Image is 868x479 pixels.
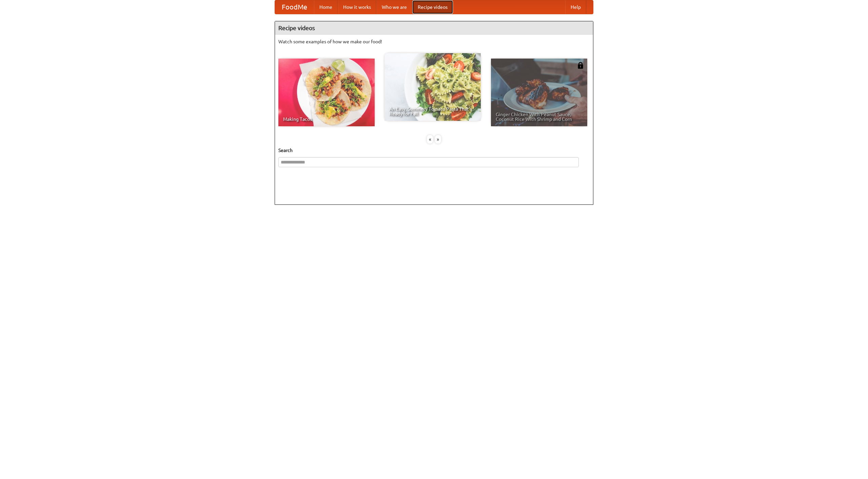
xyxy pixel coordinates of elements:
a: Recipe videos [412,0,453,14]
h4: Recipe videos [275,21,593,35]
a: Who we are [376,0,412,14]
a: Help [565,0,586,14]
a: An Easy, Summery Tomato Pasta That's Ready for Fall [384,53,481,121]
p: Watch some examples of how we make our food! [278,38,590,45]
a: Making Tacos [278,59,375,126]
span: Making Tacos [283,117,370,122]
img: 483408.png [577,62,584,69]
span: An Easy, Summery Tomato Pasta That's Ready for Fall [389,107,476,116]
a: How it works [338,0,376,14]
a: Home [314,0,338,14]
div: » [435,135,441,144]
div: « [427,135,433,144]
a: FoodMe [275,0,314,14]
h5: Search [278,147,590,154]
